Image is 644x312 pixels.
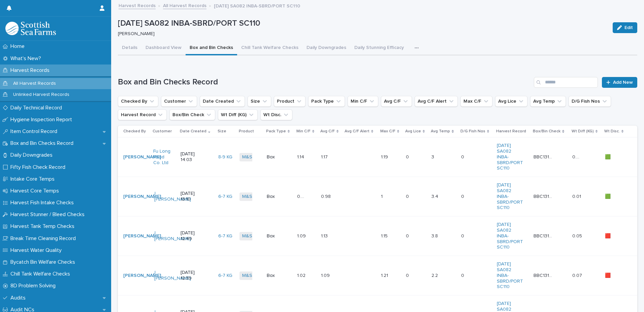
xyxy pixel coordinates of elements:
p: 0 [461,153,465,160]
p: 1.19 [381,153,389,160]
button: Product [274,96,305,107]
p: Hygiene Inspection Report [8,116,77,123]
p: 3.8 [431,232,439,239]
a: J '[PERSON_NAME] [153,270,191,281]
button: D/G Fish Nos [569,96,611,107]
button: Dashboard View [141,41,186,55]
p: Box/Bin Check [533,128,560,135]
button: Wt Disc. [260,109,292,120]
a: M&S Select [242,194,267,200]
button: Date Created [200,96,245,107]
p: Harvest Stunner / Bleed Checks [8,211,90,218]
p: Item Control Record [8,128,63,135]
p: All Harvest Records [8,81,61,86]
p: Daily Downgrades [8,152,58,158]
a: 8-9 KG [218,154,232,160]
p: 1.17 [321,153,329,160]
p: 0.05 [572,232,583,239]
p: 0.07 [572,271,583,279]
p: 1.13 [321,232,329,239]
button: Edit [613,22,637,33]
p: Intake Core Temps [8,176,60,182]
p: Avg C/F Alert [345,128,369,135]
button: Avg Temp [530,96,566,107]
tr: [PERSON_NAME] Fu Long Food Co. Ltd [DATE] 14:038-9 KG M&S Select Box1.141.14 1.171.17 1.191.19 00... [118,137,637,177]
a: 6-7 KG [218,273,232,279]
p: Home [8,43,30,50]
span: Add New [613,80,633,85]
p: Box and Bin Checks Record [8,140,79,147]
span: Edit [624,25,633,30]
a: [PERSON_NAME] [123,273,161,279]
p: 0 [406,153,410,160]
p: 1 [381,192,384,200]
p: 0 [406,271,410,279]
a: [PERSON_NAME] [123,233,161,239]
a: 6-7 KG [218,233,232,239]
input: Search [534,77,598,88]
p: 3 [431,153,436,160]
p: Unlinked Harvest Records [8,92,75,98]
button: Pack Type [308,96,345,107]
tr: [PERSON_NAME] J '[PERSON_NAME] [DATE] 12:396-7 KG M&S Select Box1.021.02 1.091.09 1.211.21 00 2.2... [118,256,637,295]
p: 0.04 [572,153,583,160]
p: Min C/F [296,128,311,135]
p: 1.14 [297,153,305,160]
p: Wt Diff (KG) [572,128,594,135]
a: [DATE] SA082 INBA-SBRD/PORT SC110 [497,222,523,250]
p: 🟥 [605,271,612,279]
p: Avg C/F [320,128,335,135]
p: Bycatch Bin Welfare Checks [8,259,80,265]
tr: [PERSON_NAME] J '[PERSON_NAME] [DATE] 12:496-7 KG M&S Select Box1.091.09 1.131.13 1.151.15 00 3.8... [118,216,637,256]
a: Add New [602,77,637,88]
p: 1.09 [297,232,307,239]
p: 1.02 [297,271,307,279]
p: 🟩 [605,192,612,200]
a: M&S Select [242,233,267,239]
p: Audits [8,295,31,301]
p: Daily Technical Record [8,105,67,111]
p: 3.4 [431,192,440,200]
button: Avg C/F [381,96,412,107]
tr: [PERSON_NAME] J '[PERSON_NAME] [DATE] 13:106-7 KG M&S Select Box0.960.96 0.980.98 11 00 3.43.4 00... [118,177,637,216]
button: Customer [161,96,197,107]
p: What's New? [8,55,46,62]
p: Size [218,128,226,135]
p: [DATE] SA082 INBA-SBRD/PORT SC110 [118,19,607,28]
p: 1.09 [321,271,331,279]
p: Box [267,233,287,239]
p: 0.01 [572,192,582,200]
p: Box [267,154,287,160]
p: Break Time Cleaning Record [8,235,81,242]
p: [DATE] 12:39 [181,270,200,281]
button: Checked By [118,96,158,107]
p: Customer [153,128,172,135]
a: J '[PERSON_NAME] [153,230,191,242]
p: 🟥 [605,232,612,239]
p: 0 [461,271,465,279]
a: J '[PERSON_NAME] [153,191,191,202]
a: [DATE] SA082 INBA-SBRD/PORT SC110 [497,143,523,171]
p: 0.98 [321,192,332,200]
button: Details [118,41,141,55]
p: 0 [406,232,410,239]
p: 0.96 [297,192,308,200]
p: Wt Disc. [604,128,620,135]
h1: Box and Bin Checks Record [118,77,531,87]
button: Min C/F [348,96,378,107]
p: Harvest Water Quality [8,247,67,254]
a: [PERSON_NAME] [123,154,161,160]
a: Harvest Records [119,1,156,9]
p: 1.21 [381,271,389,279]
a: M&S Select [242,154,267,160]
button: Size [248,96,271,107]
button: Daily Stunning Efficacy [350,41,408,55]
img: mMrefqRFQpe26GRNOUkG [5,22,56,35]
p: Fifty Fish Check Record [8,164,71,171]
p: Date Created [180,128,206,135]
p: [DATE] 12:49 [181,230,200,242]
p: Harvest Records [8,67,55,74]
p: [DATE] 14:03 [181,151,200,163]
p: Product [239,128,254,135]
p: 🟩 [605,153,612,160]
